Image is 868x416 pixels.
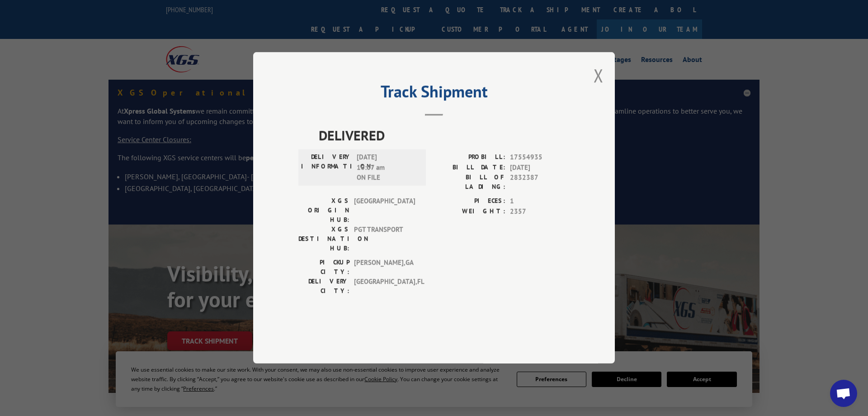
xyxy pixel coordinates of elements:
[354,225,415,253] span: PGT TRANSPORT
[434,206,505,217] label: WEIGHT:
[354,258,415,277] span: [PERSON_NAME] , GA
[510,153,570,163] span: 17554935
[594,63,604,87] button: Close modal
[298,277,349,296] label: DELIVERY CITY:
[510,206,570,217] span: 2357
[298,225,349,253] label: XGS DESTINATION HUB:
[357,153,418,183] span: [DATE] 10:07 am ON FILE
[434,163,505,173] label: BILL DATE:
[830,380,857,407] a: Open chat
[298,196,349,225] label: XGS ORIGIN HUB:
[354,196,415,225] span: [GEOGRAPHIC_DATA]
[301,153,352,183] label: DELIVERY INFORMATION:
[510,163,570,173] span: [DATE]
[434,196,505,207] label: PIECES:
[298,85,570,102] h2: Track Shipment
[510,196,570,207] span: 1
[434,173,505,192] label: BILL OF LADING:
[354,277,415,296] span: [GEOGRAPHIC_DATA] , FL
[298,258,349,277] label: PICKUP CITY:
[434,153,505,163] label: PROBILL:
[510,173,570,192] span: 2832387
[319,125,570,146] span: DELIVERED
